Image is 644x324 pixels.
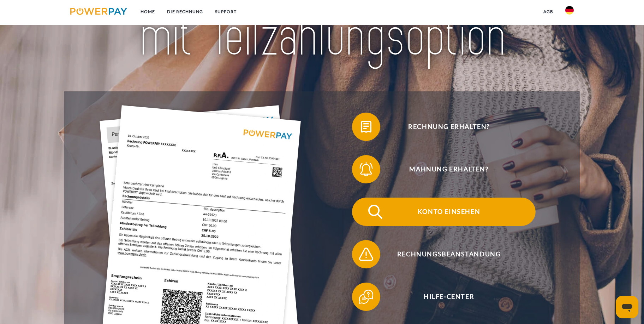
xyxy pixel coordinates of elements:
img: qb_help.svg [357,288,375,306]
a: Home [135,5,161,18]
img: qb_warning.svg [357,245,375,263]
iframe: Schaltfläche zum Öffnen des Messaging-Fensters [616,296,638,318]
button: Rechnungsbeanstandung [352,240,536,268]
span: Rechnungsbeanstandung [362,240,535,268]
button: Mahnung erhalten? [352,155,536,183]
img: logo-powerpay.svg [70,8,127,15]
span: Mahnung erhalten? [362,155,535,183]
button: Rechnung erhalten? [352,113,536,141]
img: qb_search.svg [366,203,384,221]
a: SUPPORT [209,5,243,18]
a: agb [537,5,559,18]
span: Konto einsehen [362,198,535,226]
img: de [565,6,574,15]
button: Hilfe-Center [352,283,536,311]
span: Rechnung erhalten? [362,113,535,141]
span: Hilfe-Center [362,283,535,311]
button: Konto einsehen [352,198,536,226]
img: qb_bill.svg [357,118,375,136]
img: qb_bell.svg [357,160,375,178]
a: DIE RECHNUNG [161,5,209,18]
